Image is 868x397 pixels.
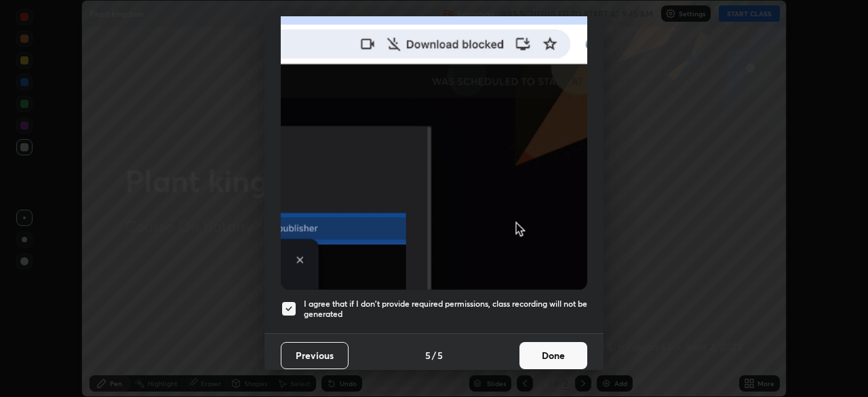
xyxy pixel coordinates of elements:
[304,299,587,320] h5: I agree that if I don't provide required permissions, class recording will not be generated
[281,342,349,369] button: Previous
[437,348,443,362] h4: 5
[425,348,431,362] h4: 5
[432,348,436,362] h4: /
[519,342,587,369] button: Done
